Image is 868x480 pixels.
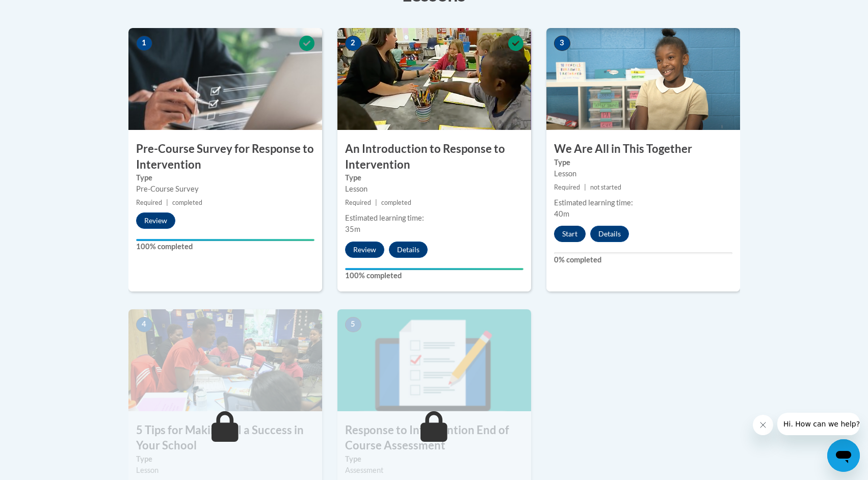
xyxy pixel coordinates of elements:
[546,141,740,157] h3: We Are All in This Together
[136,454,314,465] label: Type
[166,199,168,206] span: |
[128,28,322,130] img: Course Image
[136,241,314,252] label: 100% completed
[345,242,384,258] button: Review
[345,270,523,281] label: 100% completed
[345,183,523,195] div: Lesson
[584,183,586,191] span: |
[345,268,523,270] div: Your progress
[136,239,314,241] div: Your progress
[136,465,314,476] div: Lesson
[827,439,860,472] iframe: Button to launch messaging window
[554,254,732,265] label: 0% completed
[136,317,152,332] span: 4
[753,415,773,435] iframe: Close message
[381,199,411,206] span: completed
[554,226,586,242] button: Start
[554,168,732,179] div: Lesson
[389,242,428,258] button: Details
[554,36,570,51] span: 3
[345,225,360,233] span: 35m
[554,183,580,191] span: Required
[136,212,175,229] button: Review
[777,413,860,435] iframe: Message from company
[128,422,322,454] h3: 5 Tips for Making RTI a Success in Your School
[136,183,314,195] div: Pre-Course Survey
[590,183,621,191] span: not started
[345,317,361,332] span: 5
[136,36,152,51] span: 1
[172,199,202,206] span: completed
[554,157,732,168] label: Type
[128,141,322,173] h3: Pre-Course Survey for Response to Intervention
[345,172,523,183] label: Type
[554,197,732,208] div: Estimated learning time:
[337,422,531,454] h3: Response to Intervention End of Course Assessment
[337,141,531,173] h3: An Introduction to Response to Intervention
[136,199,162,206] span: Required
[590,226,629,242] button: Details
[546,28,740,130] img: Course Image
[337,309,531,411] img: Course Image
[345,212,523,224] div: Estimated learning time:
[345,199,371,206] span: Required
[136,172,314,183] label: Type
[554,209,569,218] span: 40m
[345,36,361,51] span: 2
[345,465,523,476] div: Assessment
[337,28,531,130] img: Course Image
[375,199,377,206] span: |
[128,309,322,411] img: Course Image
[345,454,523,465] label: Type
